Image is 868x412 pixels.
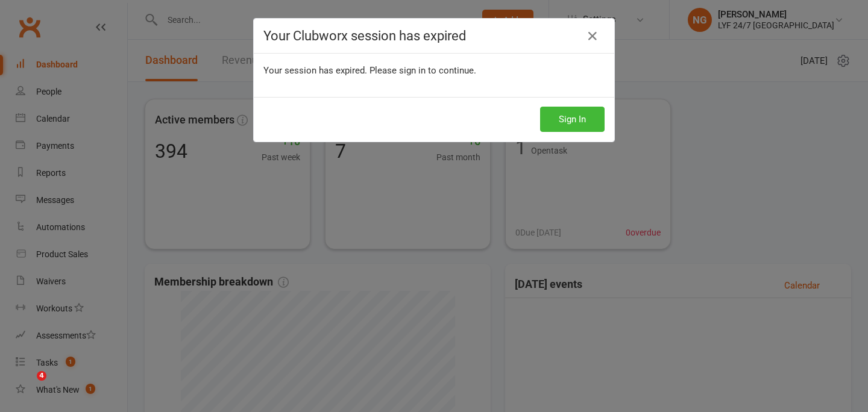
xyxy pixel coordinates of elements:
[583,27,602,46] a: Close
[12,371,41,400] iframe: Intercom live chat
[37,371,46,381] span: 4
[263,65,476,76] span: Your session has expired. Please sign in to continue.
[263,28,605,43] h4: Your Clubworx session has expired
[540,107,605,132] button: Sign In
